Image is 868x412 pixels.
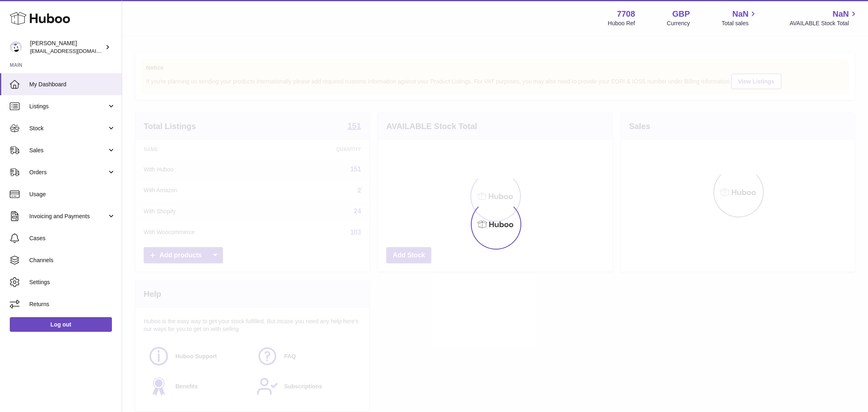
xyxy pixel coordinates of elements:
span: Usage [29,191,116,198]
span: NaN [732,9,748,20]
span: Cases [29,234,116,242]
span: Channels [29,256,116,264]
span: Stock [29,125,107,132]
a: NaN AVAILABLE Stock Total [789,9,858,27]
span: Settings [29,278,116,286]
span: My Dashboard [29,81,116,88]
span: Orders [29,169,107,176]
span: NaN [833,9,849,20]
img: internalAdmin-7708@internal.huboo.com [10,41,22,53]
span: Sales [29,147,107,154]
div: Currency [667,20,690,27]
a: NaN Total sales [722,9,758,27]
span: [EMAIL_ADDRESS][DOMAIN_NAME] [30,48,120,54]
span: Returns [29,300,116,308]
div: Huboo Ref [608,20,635,27]
strong: 7708 [617,9,635,20]
span: Listings [29,103,107,110]
a: Log out [10,317,112,332]
span: Invoicing and Payments [29,213,107,220]
strong: GBP [672,9,690,20]
div: [PERSON_NAME] [30,39,103,55]
span: Total sales [722,20,758,27]
span: AVAILABLE Stock Total [789,20,858,27]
